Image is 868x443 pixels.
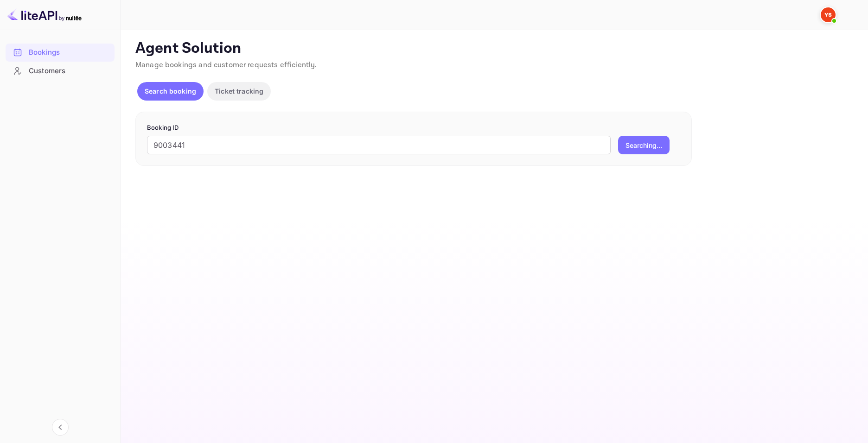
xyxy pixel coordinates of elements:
button: Collapse navigation [52,419,69,436]
img: LiteAPI logo [7,7,82,22]
img: Yandex Support [821,7,836,22]
p: Agent Solution [135,39,851,58]
a: Bookings [6,44,115,61]
div: Customers [29,66,110,76]
p: Booking ID [147,123,680,133]
a: Customers [6,62,115,79]
div: Bookings [6,44,115,62]
div: Bookings [29,47,110,58]
p: Search booking [145,86,196,96]
div: Customers [6,62,115,80]
span: Manage bookings and customer requests efficiently. [135,60,317,70]
input: Enter Booking ID (e.g., 63782194) [147,136,611,154]
button: Searching... [618,136,670,154]
p: Ticket tracking [215,86,263,96]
